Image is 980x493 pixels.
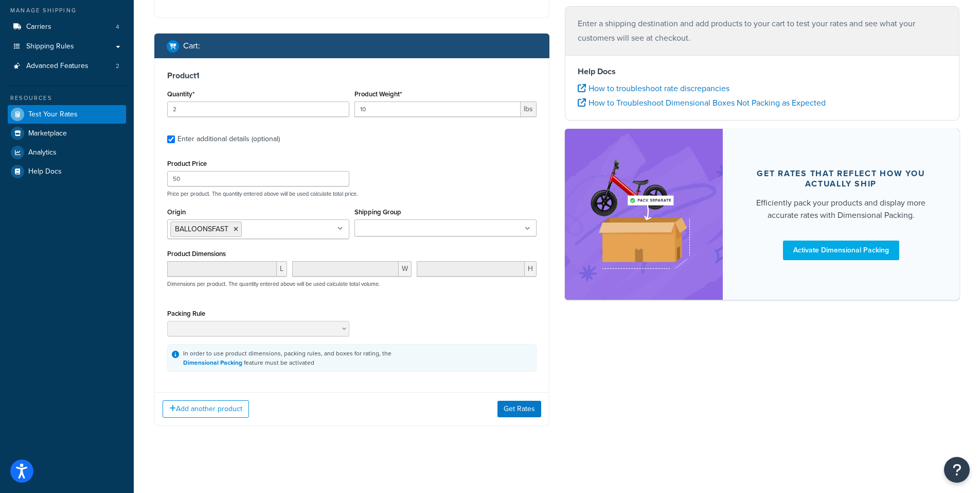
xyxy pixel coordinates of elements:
a: Activate Dimensional Packing [783,241,899,260]
li: Advanced Features [8,57,126,76]
button: Get Rates [497,401,541,417]
span: H [525,261,537,277]
span: Analytics [28,148,57,157]
input: 0.0 [167,101,349,117]
a: Dimensional Packing [183,358,242,367]
span: Shipping Rules [26,42,74,51]
span: 2 [116,62,119,71]
div: In order to use product dimensions, packing rules, and boxes for rating, the feature must be acti... [183,349,391,367]
h4: Help Docs [578,65,947,78]
input: 0.00 [354,101,521,117]
span: W [399,261,412,277]
a: How to Troubleshoot Dimensional Boxes Not Packing as Expected [578,97,826,109]
p: Dimensions per product. The quantity entered above will be used calculate total volume. [165,280,380,287]
span: Help Docs [28,167,62,176]
label: Product Price [167,160,207,167]
div: Enter additional details (optional) [177,132,280,146]
input: Enter additional details (optional) [167,135,175,143]
span: BALLOONSFAST [175,224,228,234]
label: Origin [167,208,186,216]
img: feature-image-dim-d40ad3071a2b3c8e08177464837368e35600d3c5e73b18a22c1e4bb210dc32ac.png [580,144,707,284]
label: Product Dimensions [167,250,226,258]
div: Efficiently pack your products and display more accurate rates with Dimensional Packing. [747,197,935,222]
label: Quantity* [167,90,194,98]
button: Add another product [163,400,249,418]
li: Carriers [8,18,126,37]
a: Help Docs [8,162,126,181]
label: Packing Rule [167,310,205,317]
a: Carriers4 [8,18,126,37]
span: Marketplace [28,129,67,138]
a: Test Your Rates [8,105,126,124]
a: Shipping Rules [8,37,126,56]
span: L [277,261,287,277]
button: Open Resource Center [944,457,970,483]
span: lbs [521,101,537,117]
span: Advanced Features [26,62,88,71]
div: Manage Shipping [8,6,126,15]
a: Marketplace [8,124,126,143]
div: Resources [8,94,126,103]
span: 4 [116,23,119,31]
a: Advanced Features2 [8,57,126,76]
h2: Cart : [183,41,200,50]
a: How to troubleshoot rate discrepancies [578,82,729,94]
label: Shipping Group [354,208,401,216]
span: Test Your Rates [28,110,78,119]
span: Carriers [26,23,51,31]
h3: Product 1 [167,71,537,81]
div: Get rates that reflect how you actually ship [747,168,935,189]
p: Price per product. The quantity entered above will be used calculate total price. [165,190,539,197]
p: Enter a shipping destination and add products to your cart to test your rates and see what your c... [578,16,947,45]
label: Product Weight* [354,90,402,98]
a: Analytics [8,143,126,162]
